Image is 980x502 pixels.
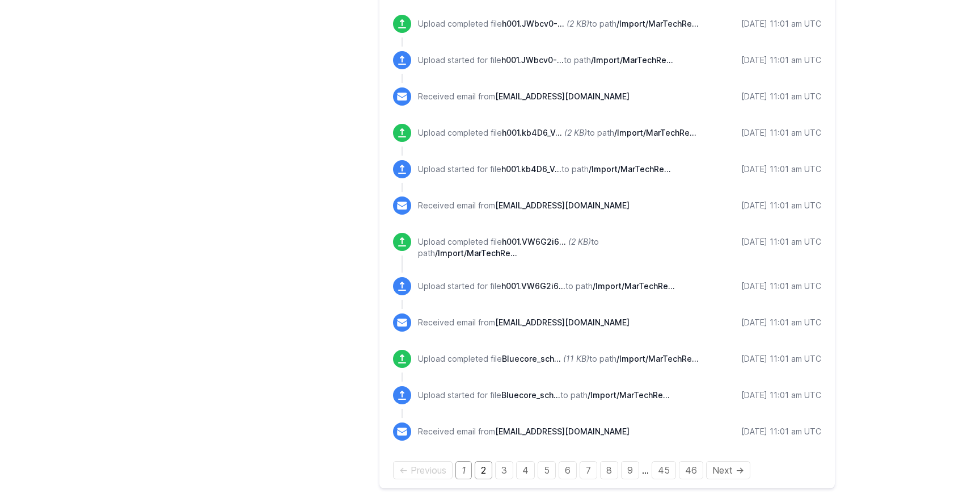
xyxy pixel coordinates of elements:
[495,426,630,436] span: [EMAIL_ADDRESS][DOMAIN_NAME]
[495,317,630,327] span: [EMAIL_ADDRESS][DOMAIN_NAME]
[502,128,562,137] span: h001.kb4D6_V9iXyGLUkZ0AhUohoPtU2VWbfZTc_lLpepokw
[418,200,630,211] p: Received email from
[616,19,699,28] span: /Import/MarTechReports
[418,390,670,401] p: Upload started for file to path
[589,164,671,174] span: /Import/MarTechReports
[741,200,821,211] div: [DATE] 11:01 am UTC
[495,461,513,479] a: Page 3
[502,354,561,363] span: Bluecore_scheduled_report_5054524203917312.csv
[741,236,821,248] div: [DATE] 11:01 am UTC
[502,237,566,246] span: h001.VW6G2i6QI4hMw9emwtVX9zVbUSMS6D0O8s3vNCoTT9A
[741,164,821,175] div: [DATE] 11:01 am UTC
[616,354,699,363] span: /Import/MarTechReports
[435,248,517,258] span: /Import/MarTechReports
[502,19,564,28] span: h001.JWbcv0-_FXR4q20uKyoRWTC7tn5OWW-FiqxqTFN_13U
[418,426,630,437] p: Received email from
[564,128,587,137] i: (2 KB)
[559,461,577,479] a: Page 6
[418,55,673,66] p: Upload started for file to path
[495,91,630,101] span: [EMAIL_ADDRESS][DOMAIN_NAME]
[600,461,618,479] a: Page 8
[741,353,821,365] div: [DATE] 11:01 am UTC
[652,461,676,479] a: Page 45
[741,91,821,102] div: [DATE] 11:01 am UTC
[741,426,821,437] div: [DATE] 11:01 am UTC
[621,461,639,479] a: Page 9
[418,91,630,102] p: Received email from
[475,461,492,479] a: Page 2
[418,236,700,259] p: Upload completed file to path
[563,354,589,363] i: (11 KB)
[741,317,821,328] div: [DATE] 11:01 am UTC
[679,461,703,479] a: Page 46
[418,164,671,175] p: Upload started for file to path
[501,281,565,291] span: h001.VW6G2i6QI4hMw9emwtVX9zVbUSMS6D0O8s3vNCoTT9A
[538,461,556,479] a: Page 5
[642,465,649,476] span: …
[706,461,750,479] a: Next page
[418,281,675,292] p: Upload started for file to path
[588,390,670,400] span: /Import/MarTechReports
[741,55,821,66] div: [DATE] 11:01 am UTC
[741,18,821,30] div: [DATE] 11:01 am UTC
[580,461,597,479] a: Page 7
[418,127,696,139] p: Upload completed file to path
[418,317,630,328] p: Received email from
[418,353,699,365] p: Upload completed file to path
[591,55,673,65] span: /Import/MarTechReports
[501,164,561,174] span: h001.kb4D6_V9iXyGLUkZ0AhUohoPtU2VWbfZTc_lLpepokw
[418,18,699,30] p: Upload completed file to path
[923,445,966,488] iframe: Drift Widget Chat Controller
[741,390,821,401] div: [DATE] 11:01 am UTC
[741,281,821,292] div: [DATE] 11:01 am UTC
[567,19,589,28] i: (2 KB)
[495,200,630,210] span: [EMAIL_ADDRESS][DOMAIN_NAME]
[393,461,453,479] span: Previous page
[568,237,591,246] i: (2 KB)
[501,55,564,65] span: h001.JWbcv0-_FXR4q20uKyoRWTC7tn5OWW-FiqxqTFN_13U
[393,463,821,477] div: Pagination
[516,461,535,479] a: Page 4
[741,127,821,139] div: [DATE] 11:01 am UTC
[455,461,472,479] em: Page 1
[614,128,696,137] span: /Import/MarTechReports
[593,281,675,291] span: /Import/MarTechReports
[501,390,560,400] span: Bluecore_scheduled_report_5054524203917312.csv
